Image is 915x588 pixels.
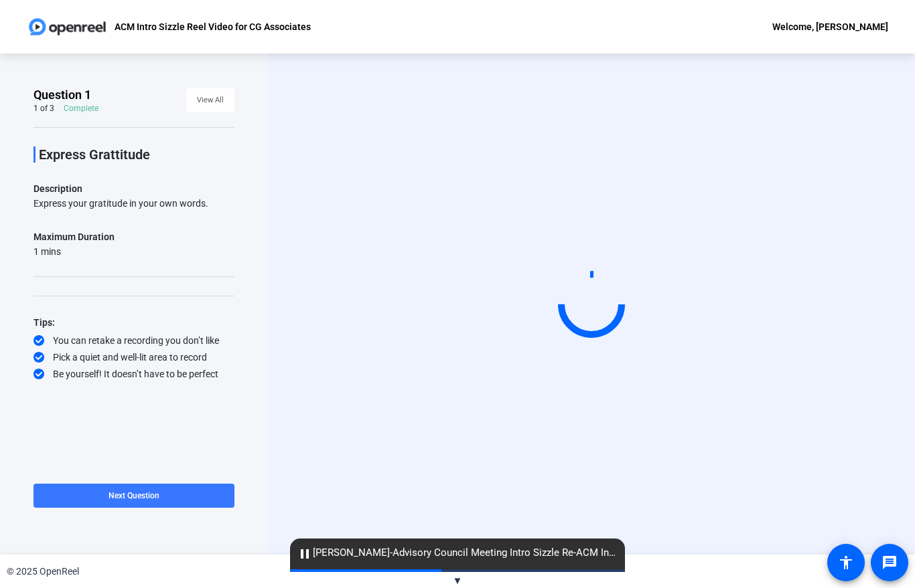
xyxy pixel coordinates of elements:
div: Tips: [33,314,234,330]
mat-icon: pause [297,546,313,562]
button: View All [186,88,234,112]
mat-icon: accessibility [838,555,854,571]
div: Express your gratitude in your own words. [33,197,234,210]
div: Be yourself! It doesn’t have to be perfect [33,367,234,381]
span: View All [197,90,224,110]
span: Next Question [109,491,159,500]
div: Complete [64,103,98,114]
div: 1 mins [33,245,115,258]
div: © 2025 OpenReel [7,565,79,579]
p: Description [33,181,234,197]
span: Question 1 [33,87,91,103]
button: Next Question [33,484,234,508]
p: ACM Intro Sizzle Reel Video for CG Associates [115,19,311,35]
div: You can retake a recording you don’t like [33,334,234,347]
div: Pick a quiet and well-lit area to record [33,351,234,364]
mat-icon: message [882,555,898,571]
div: Welcome, [PERSON_NAME] [772,19,888,35]
div: Maximum Duration [33,229,115,245]
span: [PERSON_NAME]-Advisory Council Meeting Intro Sizzle Re-ACM Intro Sizzle Reel Video for CG Associa... [290,545,625,561]
img: OpenReel logo [27,13,108,40]
span: ▼ [453,575,463,587]
p: Express Grattitude [39,146,234,163]
div: 1 of 3 [33,103,54,114]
